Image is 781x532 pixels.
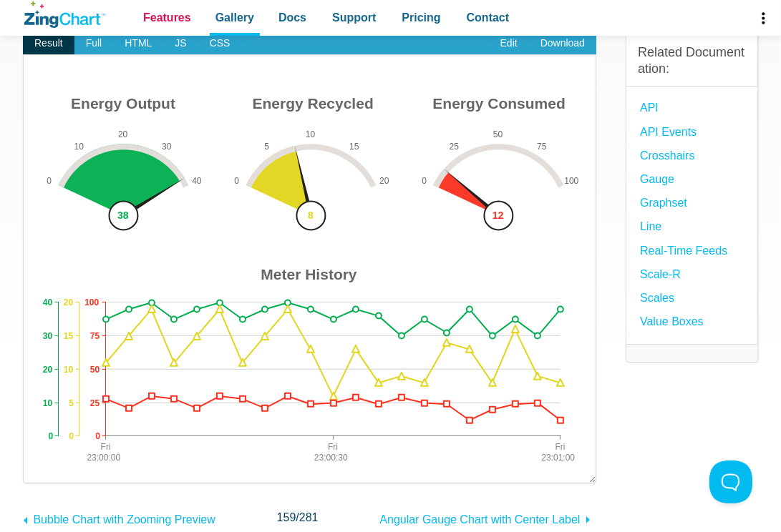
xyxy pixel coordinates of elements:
a: Download [529,32,596,55]
a: Scales [640,288,674,307]
div: ​ [23,54,596,483]
span: Support [332,8,376,27]
span: 159 [277,511,296,523]
a: ZingChart Logo. Click to return to the homepage [24,1,105,28]
a: Crosshairs [640,146,694,165]
span: Features [143,8,191,27]
a: Scale-R [640,265,681,284]
a: API Events [640,122,697,142]
span: Pricing [402,8,440,27]
span: Docs [278,8,306,27]
span: Contact [467,8,510,27]
span: Bubble Chart with Zooming Preview [33,513,215,526]
a: API [640,98,659,117]
iframe: Toggle Customer Support [709,460,752,503]
span: Gallery [215,8,254,27]
h3: Related Documentation: [638,44,746,78]
span: Full [74,32,114,55]
span: Result [23,32,74,55]
span: HTML [113,32,163,55]
a: Bubble Chart with Zooming Preview [23,506,215,529]
a: Graphset [640,193,687,212]
a: Angular Gauge Chart with Center Label [379,506,596,529]
span: Angular Gauge Chart with Center Label [379,513,580,526]
a: Gauge [640,169,674,189]
span: CSS [198,32,242,55]
span: / [277,508,319,527]
a: Real-Time Feeds [640,241,727,260]
a: Edit [489,32,529,55]
a: Value Boxes [640,312,704,331]
a: Line [640,217,661,236]
span: JS [163,32,198,55]
span: 281 [299,511,319,523]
